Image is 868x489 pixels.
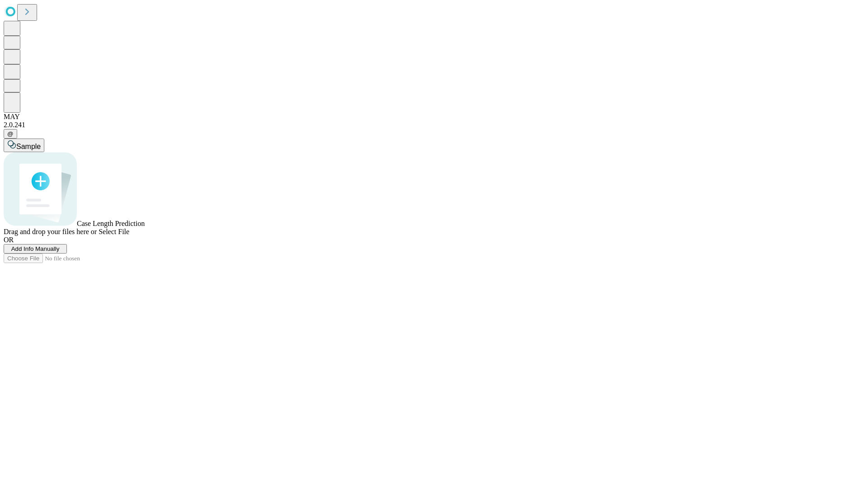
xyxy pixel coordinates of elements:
span: Select File [99,228,129,235]
span: Sample [16,143,41,150]
span: @ [7,130,14,137]
span: Add Info Manually [11,245,60,252]
button: @ [4,129,17,139]
button: Sample [4,139,44,152]
div: 2.0.241 [4,121,864,129]
span: OR [4,236,14,244]
span: Case Length Prediction [77,220,145,227]
button: Add Info Manually [4,244,67,254]
div: MAY [4,113,864,121]
span: Drag and drop your files here or [4,228,97,235]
